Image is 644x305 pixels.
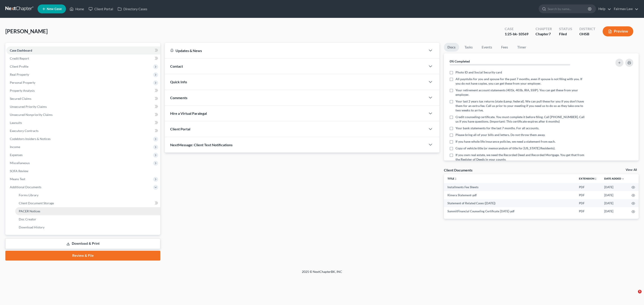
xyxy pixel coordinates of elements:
[6,95,160,103] a: Secured Claims
[461,43,476,52] a: Tasks
[454,178,457,180] i: unfold_more
[6,46,160,54] a: Case Dashboard
[444,43,459,52] a: Docs
[575,207,601,215] td: PDF
[629,290,640,301] iframe: Intercom live chat
[170,96,187,100] span: Comments
[6,54,160,63] a: Credit Report
[10,177,25,181] span: Means Test
[444,191,575,199] td: Kimera Statement-pdf
[15,223,160,231] a: Download History
[594,178,597,180] i: unfold_more
[170,64,183,68] span: Contact
[170,127,190,131] span: Client Portal
[612,5,638,13] a: Fairmax Law
[15,207,160,215] a: PACER Notices
[19,217,36,221] span: Doc Creator
[505,31,528,37] div: 1:25-bk-10569
[604,177,624,180] a: Date Added expand_more
[10,137,51,141] span: Codebtors Insiders & Notices
[455,88,586,97] span: Your retirement account statements (401k, 403b, IRA, SSIP). You can get these from your employer.
[10,97,31,100] span: Secured Claims
[444,207,575,215] td: SummitFinancial Counseling Certificate [DATE]-pdf
[514,43,530,52] a: Timer
[5,28,48,34] span: [PERSON_NAME]
[15,199,160,207] a: Client Document Storage
[603,26,633,36] button: Preview
[15,191,160,199] a: Forms Library
[575,183,601,191] td: PDF
[47,7,62,11] span: New Case
[10,161,30,165] span: Miscellaneous
[548,5,589,13] input: Search by name...
[6,119,160,127] a: Lawsuits
[19,193,38,197] span: Forms Library
[10,48,32,52] span: Case Dashboard
[67,5,86,13] a: Home
[455,126,539,130] span: Your bank statements for the last 7 months. For all accounts.
[455,99,586,113] span: Your last 2 years tax returns (state &amp; federal). We can pull these for you if you don’t have ...
[15,215,160,223] a: Doc Creator
[601,207,628,215] td: [DATE]
[10,105,47,109] span: Unsecured Priority Claims
[195,269,449,278] div: 2025 © NextChapterBK, INC
[10,81,35,84] span: Personal Property
[6,111,160,119] a: Unsecured Nonpriority Claims
[444,199,575,207] td: Statement of Related Cases ([DATE])
[10,129,38,133] span: Executory Contracts
[6,103,160,111] a: Unsecured Priority Claims
[601,199,628,207] td: [DATE]
[601,183,628,191] td: [DATE]
[536,31,552,37] div: Chapter
[579,26,595,31] div: District
[498,43,512,52] a: Fees
[10,121,22,125] span: Lawsuits
[19,225,44,229] span: Download History
[10,65,28,68] span: Client Profile
[455,115,586,124] span: Credit counseling certificate. You must complete it before filing. Call [PHONE_NUMBER]. Call us i...
[10,145,20,149] span: Income
[575,191,601,199] td: PDF
[455,77,586,86] span: All paystubs for you and spouse for the past 7 months, even if spouse is not filing with you. If ...
[170,48,421,53] div: Updates & News
[170,143,233,147] span: NextMessage: Client Text Notifications
[559,26,572,31] div: Status
[444,183,575,191] td: Installments Fee Sheets
[86,5,115,13] a: Client Portal
[170,111,207,115] span: Hire a Virtual Paralegal
[444,168,472,172] div: Client Documents
[601,191,628,199] td: [DATE]
[10,56,29,60] span: Credit Report
[626,168,637,171] a: View All
[536,26,552,31] div: Chapter
[450,59,470,63] strong: 0% Completed
[19,201,54,205] span: Client Document Storage
[596,5,611,13] a: Help
[170,80,187,84] span: Quick Info
[10,185,41,189] span: Additional Documents
[5,251,160,261] a: Review & File
[549,32,551,36] span: 7
[455,133,545,137] span: Please bring all of your bills and letters. Do not throw them away.
[5,238,160,249] a: Download & Print
[622,178,624,180] i: expand_more
[505,26,528,31] div: Case
[10,113,53,117] span: Unsecured Nonpriority Claims
[6,167,160,175] a: SOFA Review
[455,153,586,162] span: If you own real estate, we need the Recorded Deed and Recorded Mortgage. You get that from the Re...
[455,139,555,144] span: If you have whole life insurance policies, we need a statement from each.
[10,73,29,76] span: Real Property
[455,146,555,150] span: Copy of vehicle title (or memorandum of title for [US_STATE] Residents).
[478,43,496,52] a: Events
[19,209,40,213] span: PACER Notices
[447,177,457,180] a: Titleunfold_more
[579,177,597,180] a: Extensionunfold_more
[638,290,642,293] span: 5
[6,87,160,95] a: Property Analysis
[455,70,502,75] span: Photo ID and Social Security card
[115,5,150,13] a: Directory Cases
[10,89,35,92] span: Property Analysis
[579,31,595,37] div: OHSB
[575,199,601,207] td: PDF
[10,169,28,173] span: SOFA Review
